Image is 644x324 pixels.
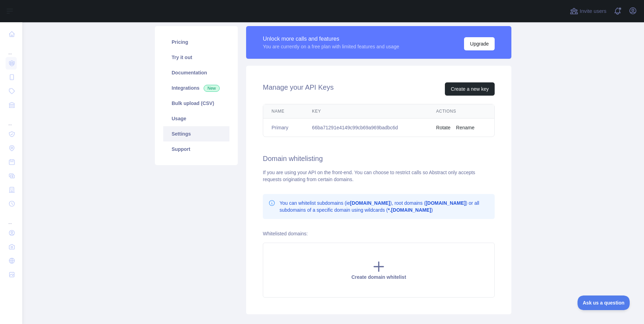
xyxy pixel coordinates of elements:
[163,141,229,157] a: Support
[580,7,606,15] span: Invite users
[426,200,466,206] b: [DOMAIN_NAME]
[163,126,229,141] a: Settings
[568,6,608,17] button: Invite users
[6,211,17,225] div: ...
[464,37,495,50] button: Upgrade
[263,231,308,236] label: Whitelisted domains:
[304,104,427,119] th: Key
[578,295,630,310] iframe: Toggle Customer Support
[263,119,304,137] td: Primary
[163,111,229,126] a: Usage
[263,169,495,183] div: If you are using your API on the front-end. You can choose to restrict calls so Abstract only acc...
[436,124,450,131] button: Rotate
[388,207,431,213] b: *.[DOMAIN_NAME]
[456,124,474,131] button: Rename
[204,85,220,92] span: New
[163,80,229,96] a: Integrations New
[6,42,17,56] div: ...
[263,104,304,119] th: Name
[6,113,17,127] div: ...
[163,50,229,65] a: Try it out
[263,43,399,50] div: You are currently on a free plan with limited features and usage
[280,200,489,213] p: You can whitelist subdomains (ie ), root domains ( ) or all subdomains of a specific domain using...
[263,154,495,163] h2: Domain whitelisting
[351,274,406,280] span: Create domain whitelist
[263,82,333,96] h2: Manage your API Keys
[428,104,494,119] th: Actions
[263,35,399,43] div: Unlock more calls and features
[163,96,229,111] a: Bulk upload (CSV)
[163,34,229,50] a: Pricing
[163,65,229,80] a: Documentation
[350,200,390,206] b: [DOMAIN_NAME]
[445,82,495,96] button: Create a new key
[304,119,427,137] td: 66ba71291e4149c99cb69a969badbc6d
